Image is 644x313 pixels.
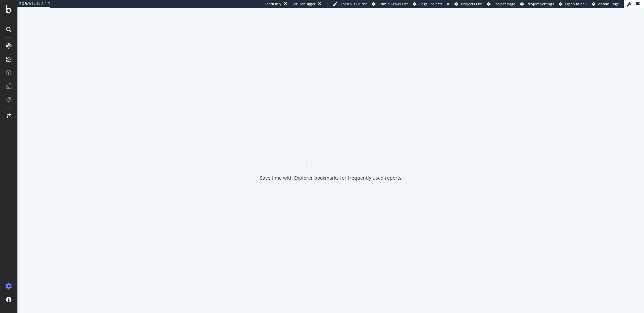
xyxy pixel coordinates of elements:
div: Save time with Explorer bookmarks for frequently used reports [260,175,401,181]
a: Open Viz Editor [333,1,367,7]
span: Project Settings [527,1,554,6]
div: ReadOnly: [264,1,282,7]
a: Projects List [454,1,482,7]
a: Project Page [487,1,515,7]
a: Open in dev [559,1,587,7]
span: Admin Crawl List [378,1,408,6]
a: Logs Projects List [413,1,449,7]
span: Project Page [493,1,515,6]
span: Admin Page [598,1,619,6]
a: Admin Crawl List [372,1,408,7]
a: Admin Page [592,1,619,7]
span: Open in dev [565,1,587,6]
a: Project Settings [520,1,554,7]
div: animation [307,140,355,164]
div: Viz Debugger: [292,1,317,7]
span: Logs Projects List [419,1,449,6]
span: Open Viz Editor [339,1,367,6]
span: Projects List [461,1,482,6]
